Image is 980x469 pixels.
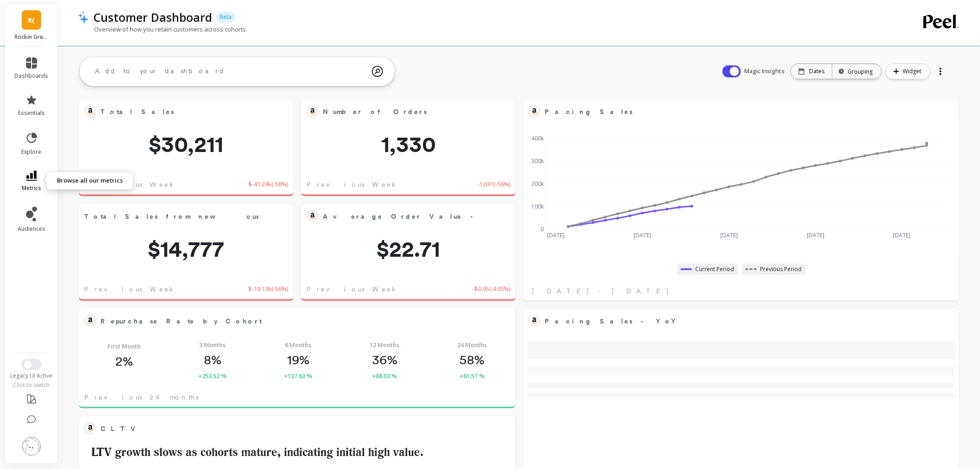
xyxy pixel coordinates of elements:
[22,148,42,156] span: explore
[18,109,45,117] span: essentials
[370,340,400,349] span: 12 Months
[903,67,924,76] span: Widget
[459,352,484,368] p: 58%
[216,12,235,23] p: Beta
[101,317,262,326] span: Repurchase Rate by Cohort
[248,180,288,189] span: $-41.29k ( -58% )
[199,340,226,349] span: 3 Months
[457,340,487,349] span: 24 Months
[101,424,141,434] span: CLTV
[6,372,58,380] div: Legacy UI Active
[745,67,787,76] span: Magic Insights
[84,393,199,402] span: Previous 24 months
[307,180,399,189] span: Previous Week
[841,67,873,76] div: Grouping
[545,107,633,117] span: Pacing Sales
[101,107,174,117] span: Total Sales
[28,15,35,25] span: R(
[696,266,735,273] span: Current Period
[760,266,802,273] span: Previous Period
[323,105,481,118] span: Number of Orders
[545,105,924,118] span: Pacing Sales
[15,72,49,80] span: dashboards
[285,340,311,349] span: 6 Months
[84,212,287,222] span: Total Sales from new customers
[372,59,383,84] img: magic search icon
[477,180,510,189] span: -1,691 ( -56% )
[21,359,42,370] button: Switch to New UI
[15,33,49,41] p: Rockin Green (Essor)
[810,68,825,75] p: Dates
[301,133,516,155] span: 1,330
[79,238,294,260] span: $14,777
[545,315,924,328] span: Pacing Sales - YoY
[545,317,681,326] span: Pacing Sales - YoY
[6,381,58,389] div: Click to switch
[323,107,427,117] span: Number of Orders
[84,444,510,461] h2: LTV growth slows as cohorts mature, indicating initial high value.
[84,180,176,189] span: Previous Week
[248,285,288,294] span: $-19.13k ( -56% )
[22,437,41,456] img: profile picture
[459,371,484,380] span: +61.57 %
[79,133,294,155] span: $30,211
[301,238,516,260] span: $22.71
[101,105,258,118] span: Total Sales
[204,352,221,368] p: 8%
[78,11,89,24] img: header icon
[307,285,399,294] span: Previous Week
[18,225,45,233] span: audiences
[107,342,141,351] span: First Month
[84,285,176,294] span: Previous Week
[22,184,41,192] span: metrics
[323,212,529,222] span: Average Order Value - Amazon
[101,422,480,435] span: CLTV
[323,210,481,223] span: Average Order Value - Amazon
[372,371,397,380] span: +88.02 %
[94,9,212,25] p: Customer Dashboard
[284,371,312,380] span: +137.63 %
[115,353,133,369] p: 2%
[84,210,258,223] span: Total Sales from new customers
[472,285,510,294] span: -$0.95 ( -4.03% )
[198,371,226,380] span: +253.52 %
[101,315,480,328] span: Repurchase Rate by Cohort
[532,286,670,296] span: [DATE] - [DATE]
[78,25,247,33] p: Overview of how you retain customers across cohorts.
[287,352,309,368] p: 19%
[886,63,930,79] button: Widget
[372,352,397,368] p: 36%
